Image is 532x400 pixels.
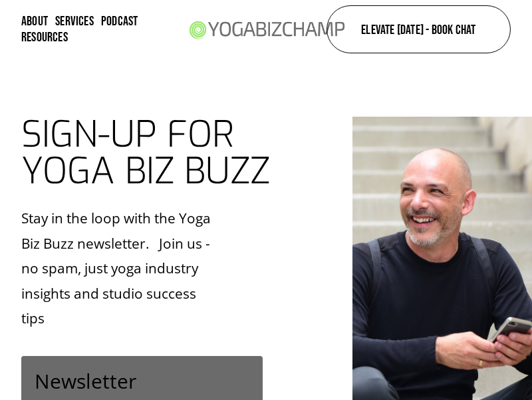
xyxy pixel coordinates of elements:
[35,369,249,393] h4: Newsletter
[21,29,68,45] a: folder dropdown
[55,13,94,29] a: Services
[21,117,283,190] h1: SIGN-UP FOR YOGA BIZ BUZZ
[21,206,221,331] p: Stay in the loop with the Yoga Biz Buzz newsletter. Join us - no spam, just yoga industry insight...
[327,5,511,53] a: Elevate [DATE] - Book Chat
[21,13,48,29] a: About
[184,9,349,50] img: Yoga Biz Champ
[101,13,138,29] a: Podcast
[21,31,68,44] span: Resources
